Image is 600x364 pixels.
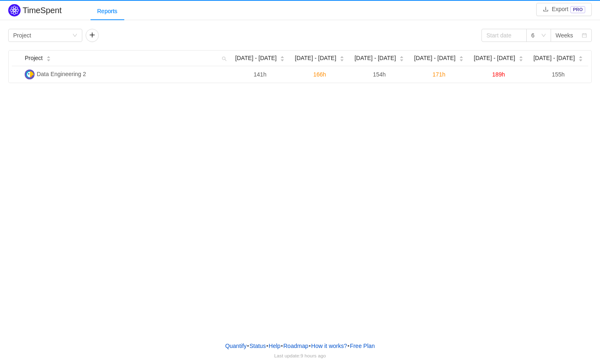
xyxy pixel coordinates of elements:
[266,343,268,349] span: •
[400,55,404,58] i: icon: caret-up
[531,29,535,42] div: 6
[25,54,43,63] span: Project
[86,29,99,42] button: icon: plus
[46,55,51,60] div: Sort
[37,71,86,77] span: Data Engineering 2
[349,340,375,352] button: Free Plan
[556,29,573,42] div: Weeks
[340,58,344,60] i: icon: caret-down
[23,6,62,15] h2: TimeSpent
[459,55,463,58] i: icon: caret-up
[8,4,21,16] img: Quantify logo
[373,71,386,78] span: 154h
[253,71,266,78] span: 141h
[283,340,309,352] a: Roadmap
[72,33,77,39] i: icon: down
[481,29,527,42] input: Start date
[300,353,326,358] span: 9 hours ago
[268,340,281,352] a: Help
[280,55,285,60] div: Sort
[25,70,35,79] img: DE
[399,55,404,60] div: Sort
[313,71,326,78] span: 166h
[281,343,283,349] span: •
[354,54,396,63] span: [DATE] - [DATE]
[46,55,51,58] i: icon: caret-up
[519,58,523,60] i: icon: caret-down
[340,55,344,58] i: icon: caret-up
[578,58,583,60] i: icon: caret-down
[219,51,230,66] i: icon: search
[474,54,515,63] span: [DATE] - [DATE]
[91,2,124,21] div: Reports
[414,54,456,63] span: [DATE] - [DATE]
[347,343,349,349] span: •
[311,340,347,352] button: How it works?
[578,55,583,58] i: icon: caret-up
[492,71,505,78] span: 189h
[536,3,592,16] button: icon: downloadExportPRO
[433,71,445,78] span: 171h
[274,353,326,358] span: Last update:
[459,55,464,60] div: Sort
[247,343,249,349] span: •
[249,340,266,352] a: Status
[280,55,285,58] i: icon: caret-up
[459,58,463,60] i: icon: caret-down
[309,343,311,349] span: •
[280,58,285,60] i: icon: caret-down
[519,55,523,58] i: icon: caret-up
[295,54,337,63] span: [DATE] - [DATE]
[578,55,583,60] div: Sort
[582,33,587,39] i: icon: calendar
[541,33,546,39] i: icon: down
[552,71,565,78] span: 155h
[340,55,344,60] div: Sort
[225,340,247,352] a: Quantify
[46,58,51,60] i: icon: caret-down
[400,58,404,60] i: icon: caret-down
[519,55,523,60] div: Sort
[533,54,575,63] span: [DATE] - [DATE]
[235,54,277,63] span: [DATE] - [DATE]
[13,29,31,42] div: Project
